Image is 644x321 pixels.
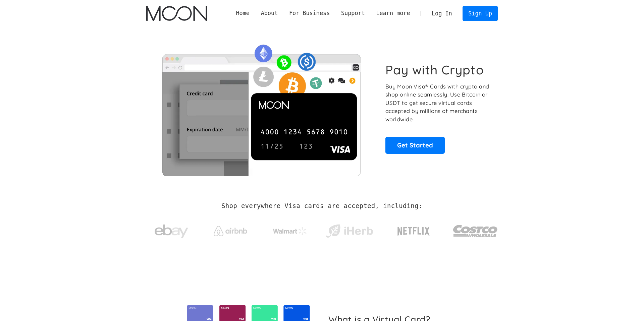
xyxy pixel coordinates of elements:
[426,6,458,21] a: Log In
[230,9,255,17] a: Home
[385,137,445,153] a: Get Started
[397,223,430,240] img: Netflix
[384,216,444,243] a: Netflix
[289,9,330,17] div: For Business
[453,218,498,244] img: Costco
[146,214,196,245] a: ebay
[324,222,374,240] img: iHerb
[371,9,416,17] div: Learn more
[146,6,207,21] a: home
[146,40,376,176] img: Moon Cards let you spend your crypto anywhere Visa is accepted.
[155,221,188,242] img: ebay
[265,220,315,239] a: Walmart
[376,9,410,17] div: Learn more
[385,62,484,77] h1: Pay with Crypto
[324,216,374,243] a: iHerb
[206,219,256,240] a: Airbnb
[385,82,490,124] p: Buy Moon Visa® Cards with crypto and shop online seamlessly! Use Bitcoin or USDT to get secure vi...
[463,6,497,21] a: Sign Up
[221,202,422,210] h2: Shop everywhere Visa cards are accepted, including:
[273,227,307,235] img: Walmart
[146,6,207,21] img: Moon Logo
[261,9,278,17] div: About
[335,9,370,17] div: Support
[341,9,365,17] div: Support
[453,212,498,247] a: Costco
[283,9,335,17] div: For Business
[255,9,283,17] div: About
[214,226,247,236] img: Airbnb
